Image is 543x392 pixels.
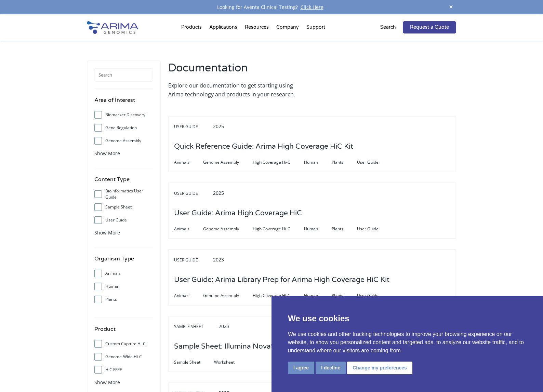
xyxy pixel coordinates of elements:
[94,150,120,157] span: Show More
[304,158,332,166] span: Human
[174,343,395,350] a: Sample Sheet: Illumina NovaSeq, MiSeq and NextSeq 1000 series
[94,123,153,133] label: Gene Regulation
[94,215,153,225] label: User Guide
[332,292,357,300] span: Plants
[174,276,389,284] a: User Guide: Arima Library Prep for Arima High Coverage HiC Kit
[94,110,153,120] label: Biomarker Discovery
[298,4,326,10] a: Click Here
[174,358,214,366] span: Sample Sheet
[214,358,248,366] span: Worksheet
[174,203,302,224] h3: User Guide: Arima High Coverage HiC
[94,68,153,82] input: Search
[203,225,253,233] span: Genome Assembly
[174,143,353,150] a: Quick Reference Guide: Arima High Coverage HiC Kit
[332,225,357,233] span: Plants
[213,190,224,196] span: 2025
[174,336,395,357] h3: Sample Sheet: Illumina NovaSeq, MiSeq and NextSeq 1000 series
[357,292,392,300] span: User Guide
[94,229,120,236] span: Show More
[304,225,332,233] span: Human
[94,96,153,110] h4: Area of Interest
[94,365,153,375] label: HiC FFPE
[253,225,304,233] span: High Coverage Hi-C
[87,21,138,34] img: Arima-Genomics-logo
[94,136,153,146] label: Genome Assembly
[213,123,224,130] span: 2025
[94,325,153,339] h4: Product
[213,256,224,263] span: 2023
[316,362,346,374] button: I decline
[288,330,527,355] p: We use cookies and other tracking technologies to improve your browsing experience on our website...
[357,225,392,233] span: User Guide
[253,292,304,300] span: High Coverage Hi-C
[94,202,153,212] label: Sample Sheet
[94,189,153,199] label: Bioinformatics User Guide
[174,158,203,166] span: Animals
[403,21,456,33] a: Request a Quote
[253,158,304,166] span: High Coverage Hi-C
[203,158,253,166] span: Genome Assembly
[94,294,153,305] label: Plants
[174,136,353,157] h3: Quick Reference Guide: Arima High Coverage HiC Kit
[94,254,153,268] h4: Organism Type
[288,362,314,374] button: I agree
[288,312,527,325] p: We use cookies
[174,225,203,233] span: Animals
[174,323,217,331] span: Sample Sheet
[347,362,412,374] button: Change my preferences
[304,292,332,300] span: Human
[174,256,212,264] span: User Guide
[87,3,456,12] div: Looking for Aventa Clinical Testing?
[332,158,357,166] span: Plants
[203,292,253,300] span: Genome Assembly
[168,81,309,99] p: Explore our documentation to get starting using Arima technology and products in your research.
[94,281,153,292] label: Human
[168,60,309,81] h2: Documentation
[174,269,389,290] h3: User Guide: Arima Library Prep for Arima High Coverage HiC Kit
[94,379,120,386] span: Show More
[174,292,203,300] span: Animals
[94,339,153,349] label: Custom Capture Hi-C
[94,268,153,279] label: Animals
[380,23,396,32] p: Search
[174,209,302,217] a: User Guide: Arima High Coverage HiC
[94,352,153,362] label: Genome-Wide Hi-C
[357,158,392,166] span: User Guide
[94,175,153,189] h4: Content Type
[174,123,212,131] span: User Guide
[218,323,229,329] span: 2023
[174,189,212,198] span: User Guide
